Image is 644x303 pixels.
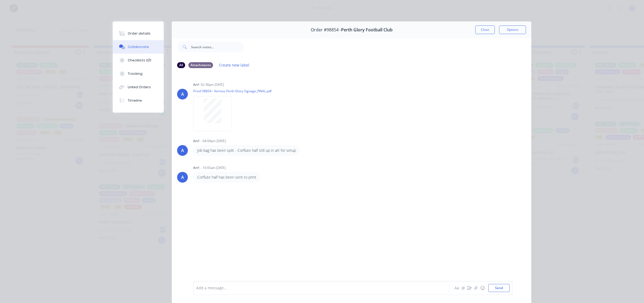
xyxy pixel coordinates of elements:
p: Job bag has been split - Corflute half still up in art for setup [197,148,296,153]
div: Linked Orders [128,85,151,90]
span: Perth Glory Football Club [341,27,393,32]
p: Corflute half has been sent to print [197,175,256,180]
div: 02:36pm [DATE] [201,82,224,87]
div: Attachments [188,62,213,68]
div: A [181,147,184,154]
div: art1 [193,165,200,170]
div: art1 [193,139,200,143]
button: Checklists 0/0 [113,54,164,67]
div: Tracking [128,71,142,76]
button: Order details [113,27,164,40]
div: art1 [193,82,200,87]
button: Options [499,25,526,34]
button: ☺ [479,285,486,291]
div: - 04:09pm [DATE] [201,139,226,143]
button: Send [488,284,510,292]
div: A [181,91,184,97]
button: Tracking [113,67,164,80]
button: Aa [453,285,460,291]
button: Collaborate [113,40,164,54]
div: Timeline [128,98,142,103]
button: @ [460,285,466,291]
button: Create new label [216,61,252,69]
div: All [177,62,185,68]
input: Search notes... [191,42,244,52]
button: Timeline [113,94,164,107]
div: Collaborate [128,45,149,49]
button: Linked Orders [113,80,164,94]
div: A [181,174,184,180]
div: Checklists 0/0 [128,58,151,63]
div: Order details [128,31,151,36]
button: Close [475,25,495,34]
div: - 10:05am [DATE] [201,165,226,170]
p: Proof 98854 - Various Perth Glory Signage_FINAL.pdf [193,89,272,93]
span: Order #98854 - [311,27,341,32]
